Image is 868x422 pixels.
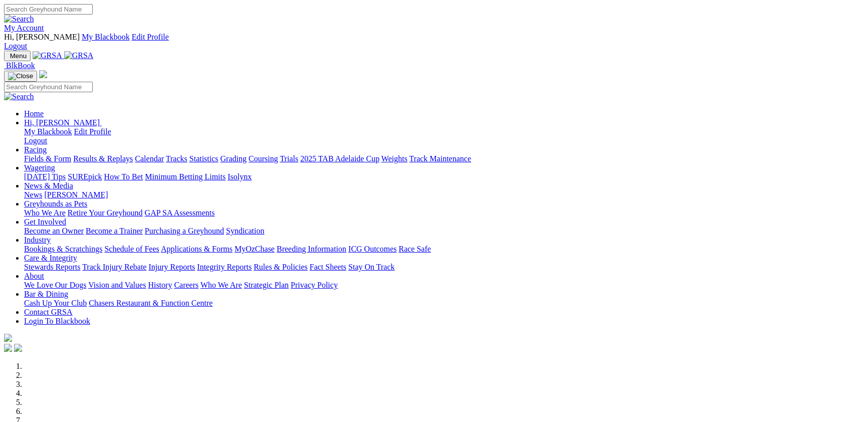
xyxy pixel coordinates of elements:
img: GRSA [64,51,94,60]
a: Privacy Policy [291,281,338,289]
a: 2025 TAB Adelaide Cup [300,154,379,163]
a: Injury Reports [148,263,195,271]
a: Contact GRSA [24,308,72,316]
a: Get Involved [24,218,66,226]
a: Fields & Form [24,154,71,163]
a: Become a Trainer [86,227,143,235]
a: How To Bet [104,172,143,181]
a: Retire Your Greyhound [68,208,143,217]
a: [DATE] Tips [24,172,66,181]
a: Hi, [PERSON_NAME] [24,118,102,127]
a: Vision and Values [88,281,146,289]
a: Cash Up Your Club [24,299,87,307]
a: Breeding Information [277,245,346,253]
a: MyOzChase [235,245,275,253]
a: Become an Owner [24,227,84,235]
img: twitter.svg [14,344,22,352]
span: BlkBook [6,61,35,70]
img: Search [4,15,34,24]
div: Racing [24,154,864,163]
a: Tracks [166,154,187,163]
a: Strategic Plan [244,281,289,289]
span: Menu [10,52,27,60]
a: Track Maintenance [409,154,471,163]
a: Fact Sheets [310,263,346,271]
a: Rules & Policies [254,263,308,271]
a: Racing [24,145,47,154]
a: News & Media [24,181,73,190]
a: Login To Blackbook [24,317,90,325]
a: Chasers Restaurant & Function Centre [89,299,212,307]
img: logo-grsa-white.png [39,70,47,78]
a: Coursing [249,154,278,163]
div: News & Media [24,190,864,199]
div: About [24,281,864,290]
a: Logout [4,42,27,50]
a: Applications & Forms [161,245,233,253]
a: My Blackbook [82,33,130,41]
div: Hi, [PERSON_NAME] [24,127,864,145]
div: My Account [4,33,864,51]
a: Stewards Reports [24,263,80,271]
button: Toggle navigation [4,51,31,61]
a: Who We Are [200,281,242,289]
a: Schedule of Fees [104,245,159,253]
a: ICG Outcomes [348,245,396,253]
a: Minimum Betting Limits [145,172,226,181]
a: Statistics [189,154,219,163]
div: Bar & Dining [24,299,864,308]
a: Grading [221,154,247,163]
a: Integrity Reports [197,263,252,271]
a: GAP SA Assessments [145,208,215,217]
a: Home [24,109,44,118]
a: We Love Our Dogs [24,281,86,289]
a: SUREpick [68,172,102,181]
a: Careers [174,281,198,289]
input: Search [4,4,93,15]
a: History [148,281,172,289]
a: Wagering [24,163,55,172]
a: Who We Are [24,208,66,217]
a: Syndication [226,227,264,235]
a: [PERSON_NAME] [44,190,108,199]
a: Trials [280,154,298,163]
span: Hi, [PERSON_NAME] [4,33,80,41]
div: Industry [24,245,864,254]
span: Hi, [PERSON_NAME] [24,118,100,127]
input: Search [4,82,93,92]
img: facebook.svg [4,344,12,352]
a: Race Safe [398,245,430,253]
a: Logout [24,136,47,145]
button: Toggle navigation [4,71,37,82]
a: Calendar [135,154,164,163]
img: GRSA [33,51,62,60]
img: Close [8,72,33,80]
a: Edit Profile [132,33,169,41]
a: Isolynx [228,172,252,181]
a: Results & Replays [73,154,133,163]
a: Edit Profile [74,127,111,136]
a: My Account [4,24,44,32]
a: Bar & Dining [24,290,68,298]
a: Track Injury Rebate [82,263,146,271]
div: Wagering [24,172,864,181]
a: Stay On Track [348,263,394,271]
div: Care & Integrity [24,263,864,272]
a: Industry [24,236,51,244]
img: Search [4,92,34,101]
div: Get Involved [24,227,864,236]
a: Greyhounds as Pets [24,199,87,208]
a: Care & Integrity [24,254,77,262]
img: logo-grsa-white.png [4,334,12,342]
a: BlkBook [4,61,35,70]
a: News [24,190,42,199]
a: About [24,272,44,280]
a: My Blackbook [24,127,72,136]
a: Purchasing a Greyhound [145,227,224,235]
div: Greyhounds as Pets [24,208,864,218]
a: Weights [381,154,407,163]
a: Bookings & Scratchings [24,245,102,253]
